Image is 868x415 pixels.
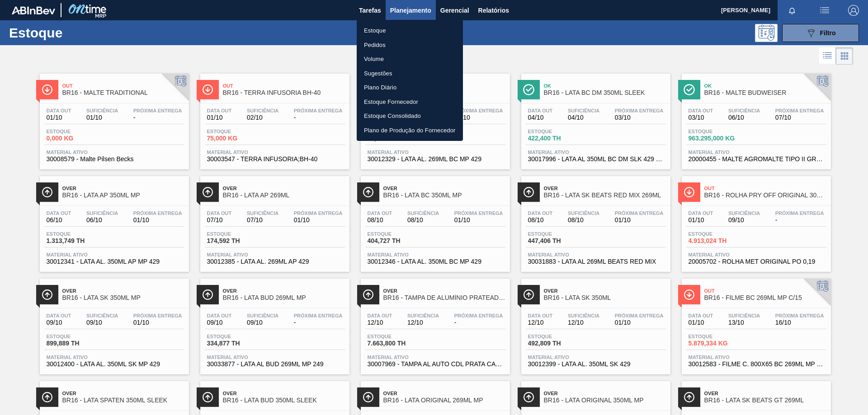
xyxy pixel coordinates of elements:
[357,23,463,38] a: Estoque
[357,66,463,81] a: Sugestões
[357,80,463,95] a: Plano Diário
[357,52,463,66] a: Volume
[357,95,463,109] a: Estoque Fornecedor
[357,123,463,138] a: Plano de Produção do Fornecedor
[357,38,463,52] a: Pedidos
[357,109,463,123] a: Estoque Consolidado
